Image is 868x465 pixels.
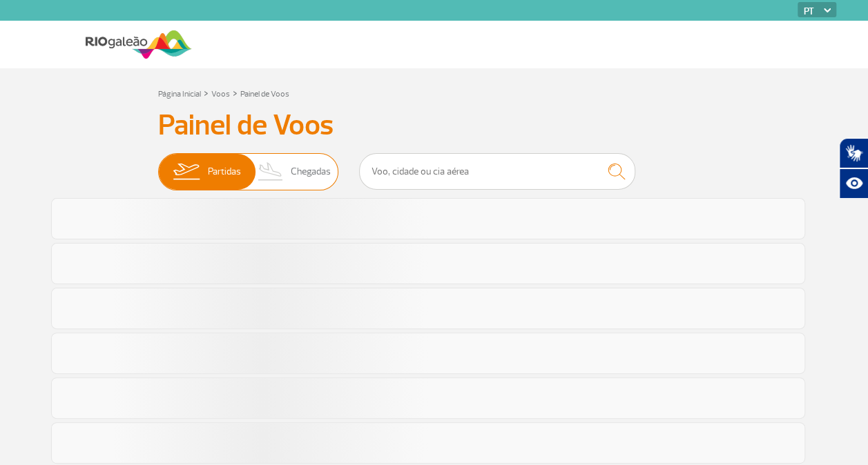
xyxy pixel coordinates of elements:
button: Abrir tradutor de língua de sinais. [839,138,868,168]
a: Página Inicial [158,89,201,99]
span: Chegadas [291,154,331,190]
a: > [233,85,238,101]
img: slider-embarque [164,154,208,190]
button: Abrir recursos assistivos. [839,168,868,199]
div: Plugin de acessibilidade da Hand Talk. [839,138,868,199]
a: > [204,85,209,101]
img: slider-desembarque [251,154,291,190]
span: Partidas [208,154,241,190]
h3: Painel de Voos [158,108,711,143]
input: Voo, cidade ou cia aérea [359,153,635,190]
a: Voos [211,89,230,99]
a: Painel de Voos [240,89,289,99]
